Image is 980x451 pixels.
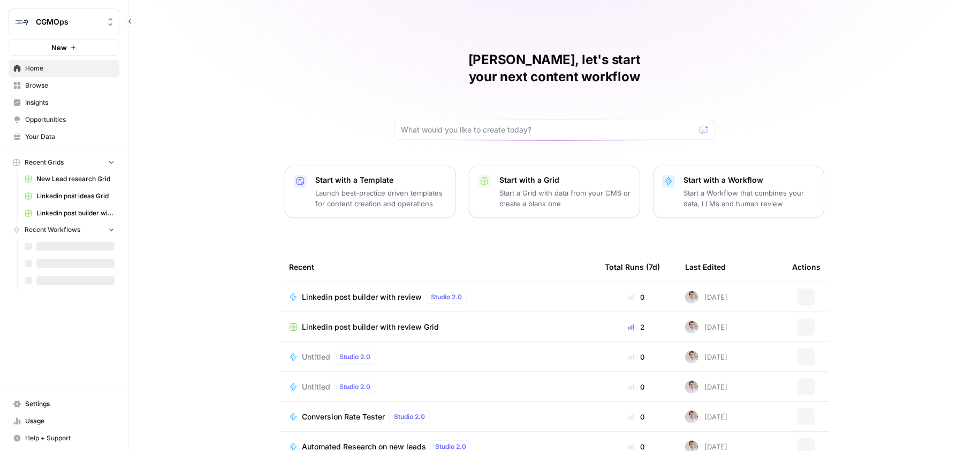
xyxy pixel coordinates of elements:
input: What would you like to create today? [401,125,695,135]
button: Start with a TemplateLaunch best-practice driven templates for content creation and operations [285,166,456,218]
span: New [51,42,67,53]
a: Browse [9,77,119,94]
span: Your Data [25,132,115,142]
span: Studio 2.0 [394,412,425,422]
span: Studio 2.0 [339,382,370,392]
span: Linkedin post builder with review Grid [36,208,115,218]
p: Launch best-practice driven templates for content creation and operations [315,188,447,209]
span: Linkedin post ideas Grid [36,191,115,201]
button: Recent Grids [9,154,119,170]
span: Insights [25,98,115,107]
p: Start with a Template [315,175,447,185]
div: 0 [605,382,668,392]
img: gb5sba3xopuoyap1i3ljhgpw2lzq [685,351,698,363]
a: Your Data [9,128,119,145]
span: Recent Grids [25,158,64,167]
button: Help + Support [9,430,119,447]
span: Recent Workflows [25,225,80,235]
div: 0 [605,292,668,302]
span: Linkedin post builder with review Grid [302,322,439,332]
a: Insights [9,94,119,111]
div: 2 [605,322,668,332]
div: Total Runs (7d) [605,252,660,282]
a: UntitledStudio 2.0 [289,380,588,393]
span: Opportunities [25,115,115,125]
a: Linkedin post builder with reviewStudio 2.0 [289,291,588,304]
button: Workspace: CGMOps [9,9,119,35]
a: Linkedin post builder with review Grid [289,322,588,332]
a: Linkedin post builder with review Grid [20,205,119,222]
span: Settings [25,399,115,409]
img: gb5sba3xopuoyap1i3ljhgpw2lzq [685,380,698,393]
span: New Lead research Grid [36,174,115,184]
button: Recent Workflows [9,222,119,238]
button: Start with a GridStart a Grid with data from your CMS or create a blank one [469,166,640,218]
a: Linkedin post ideas Grid [20,188,119,205]
button: New [9,40,119,56]
span: Home [25,64,115,73]
a: Home [9,60,119,77]
div: Last Edited [685,252,726,282]
p: Start a Workflow that combines your data, LLMs and human review [683,188,815,209]
h1: [PERSON_NAME], let's start your next content workflow [394,51,715,85]
div: [DATE] [685,291,727,304]
span: Untitled [302,352,330,362]
span: Usage [25,416,115,426]
p: Start with a Workflow [683,175,815,185]
a: Usage [9,413,119,430]
div: Actions [792,252,821,282]
span: CGMOps [36,17,101,27]
button: Start with a WorkflowStart a Workflow that combines your data, LLMs and human review [653,166,824,218]
span: Studio 2.0 [431,292,462,302]
img: CGMOps Logo [12,12,32,32]
p: Start a Grid with data from your CMS or create a blank one [499,188,631,209]
p: Start with a Grid [499,175,631,185]
div: 0 [605,411,668,422]
div: [DATE] [685,380,727,393]
img: gb5sba3xopuoyap1i3ljhgpw2lzq [685,291,698,304]
a: Conversion Rate TesterStudio 2.0 [289,410,588,423]
div: [DATE] [685,321,727,333]
a: UntitledStudio 2.0 [289,351,588,363]
div: [DATE] [685,351,727,363]
div: [DATE] [685,410,727,423]
img: gb5sba3xopuoyap1i3ljhgpw2lzq [685,321,698,333]
span: Untitled [302,382,330,392]
span: Studio 2.0 [339,352,370,362]
a: Settings [9,395,119,413]
div: 0 [605,352,668,362]
a: Opportunities [9,111,119,128]
span: Linkedin post builder with review [302,292,422,302]
div: Recent [289,252,588,282]
span: Help + Support [25,433,115,443]
span: Browse [25,81,115,90]
span: Conversion Rate Tester [302,411,385,422]
a: New Lead research Grid [20,170,119,188]
img: gb5sba3xopuoyap1i3ljhgpw2lzq [685,410,698,423]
